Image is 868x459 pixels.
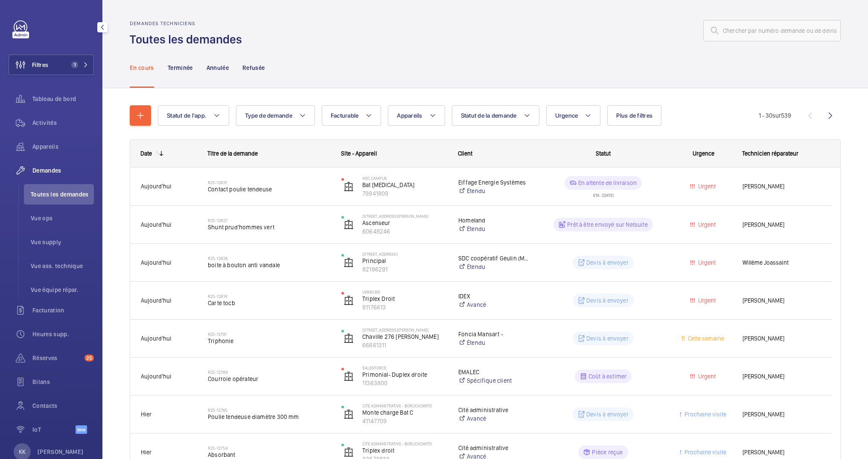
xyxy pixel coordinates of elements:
[567,220,648,229] p: Prêt à être envoyé sur Netsuite
[245,112,292,119] span: Type de demande
[32,61,48,69] span: Filtres
[362,189,447,198] p: 79941809
[703,20,841,41] input: Chercher par numéro demande ou de devis
[696,221,716,228] span: Urgent
[683,449,726,456] span: Prochaine visite
[362,441,447,446] p: Cite Administrative - BORUCHOWITS
[32,166,94,175] span: Demandes
[362,332,447,341] p: Chaville 276 [PERSON_NAME]
[130,20,247,26] h2: Demandes techniciens
[344,333,354,344] img: elevator.svg
[38,447,84,456] p: [PERSON_NAME]
[141,411,151,418] span: Hier
[208,413,330,421] span: Poulie tendeuse diamètre 300 mm
[458,263,531,271] a: Étendu
[32,378,94,386] span: Bilans
[207,64,229,72] p: Annulée
[616,112,652,119] span: Plus de filtres
[458,330,531,338] p: Foncia Mansart -
[32,401,94,410] span: Contacts
[208,218,330,223] h2: R25-12827
[76,425,87,434] span: Beta
[19,447,26,456] p: KK
[130,32,247,47] h1: Toutes les demandes
[208,180,330,185] h2: R25-12831
[742,150,798,157] span: Technicien réparateur
[683,411,726,418] span: Prochaine visite
[362,327,447,332] p: [STREET_ADDRESS][PERSON_NAME]
[141,183,172,190] span: Aujourd'hui
[344,295,354,306] img: elevator.svg
[743,258,821,268] span: Willème Joassaint
[208,375,330,383] span: Courroie opérateur
[362,303,447,312] p: 91176613
[458,225,531,233] a: Étendu
[696,259,716,266] span: Urgent
[141,297,172,304] span: Aujourd'hui
[458,150,472,157] span: Client
[32,95,94,103] span: Tableau de bord
[362,379,447,387] p: 11363800
[208,294,330,299] h2: R25-12818
[130,64,154,72] p: En cours
[168,64,193,72] p: Terminée
[388,105,445,126] button: Appareils
[593,190,614,197] div: ETA : [DATE]
[362,251,447,257] p: [STREET_ADDRESS]
[362,219,447,227] p: Ascenseur
[344,409,354,419] img: elevator.svg
[458,376,531,385] a: Spécifique client
[743,372,821,381] span: [PERSON_NAME]
[344,257,354,268] img: elevator.svg
[31,238,94,246] span: Vue supply
[743,296,821,306] span: [PERSON_NAME]
[696,373,716,380] span: Urgent
[208,261,330,269] span: boite à bouton anti vandale
[461,112,517,119] span: Statut de la demande
[32,142,94,151] span: Appareils
[141,221,172,228] span: Aujourd'hui
[362,214,447,219] p: [STREET_ADDRESS][PERSON_NAME]
[31,214,94,222] span: Vue ops
[32,354,81,362] span: Réserves
[208,450,330,459] span: Absorbant
[32,118,94,127] span: Activités
[71,61,78,68] span: 1
[759,113,791,118] span: 1 - 30 539
[458,292,531,300] p: IDEX
[208,223,330,231] span: Shunt prud'hommes vert
[31,190,94,199] span: Toutes les demandes
[344,447,354,457] img: elevator.svg
[458,414,531,423] a: Avancé
[592,448,623,456] p: Pièce reçue
[362,408,447,417] p: Monte charge Bat C
[772,112,781,119] span: sur
[458,216,531,225] p: Homeland
[31,262,94,270] span: Vue ass. technique
[322,105,382,126] button: Facturable
[546,105,601,126] button: Urgence
[344,182,354,192] img: elevator.svg
[362,265,447,274] p: 82186291
[344,371,354,381] img: elevator.svg
[362,417,447,425] p: 41147709
[743,410,821,419] span: [PERSON_NAME]
[586,410,629,419] p: Devis à envoyer
[458,300,531,309] a: Avancé
[344,219,354,230] img: elevator.svg
[362,181,447,189] p: Bat [MEDICAL_DATA]
[458,444,531,452] p: Cité administrative
[208,185,330,193] span: Contact poulie tendeuse
[208,370,330,375] h2: R25-12789
[452,105,539,126] button: Statut de la demande
[362,403,447,408] p: Cite Administrative - BORUCHOWITS
[208,337,330,345] span: Triphonie
[362,365,447,370] p: SALESFORCE
[208,407,330,413] h2: R25-12765
[362,446,447,455] p: Triplex droit
[208,256,330,261] h2: R25-12826
[141,373,172,380] span: Aujourd'hui
[207,150,258,157] span: Titre de la demande
[362,176,447,181] p: HEC CAMPUS
[596,150,611,157] span: Statut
